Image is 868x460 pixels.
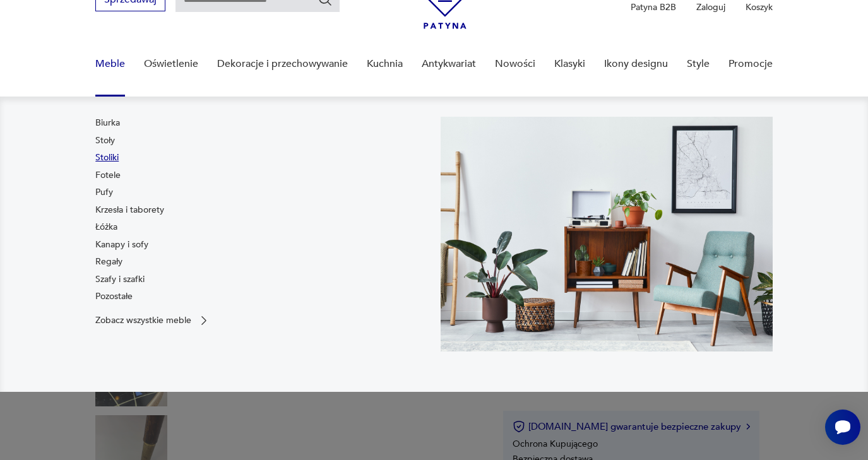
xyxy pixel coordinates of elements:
[554,40,585,88] a: Klasyki
[746,1,773,13] p: Koszyk
[95,273,145,286] a: Szafy i szafki
[825,410,860,445] iframe: Smartsupp widget button
[728,40,773,88] a: Promocje
[95,256,122,268] a: Regały
[95,117,120,129] a: Biurka
[95,40,125,88] a: Meble
[144,40,198,88] a: Oświetlenie
[95,316,191,324] p: Zobacz wszystkie meble
[95,186,113,199] a: Pufy
[95,134,115,147] a: Stoły
[604,40,668,88] a: Ikony designu
[95,204,164,216] a: Krzesła i taborety
[495,40,535,88] a: Nowości
[217,40,348,88] a: Dekoracje i przechowywanie
[696,1,725,13] p: Zaloguj
[95,151,119,164] a: Stoliki
[95,290,133,303] a: Pozostałe
[367,40,403,88] a: Kuchnia
[95,239,148,251] a: Kanapy i sofy
[95,169,121,182] a: Fotele
[95,314,210,327] a: Zobacz wszystkie meble
[441,117,773,351] img: 969d9116629659dbb0bd4e745da535dc.jpg
[95,221,117,233] a: Łóżka
[631,1,676,13] p: Patyna B2B
[687,40,710,88] a: Style
[422,40,476,88] a: Antykwariat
